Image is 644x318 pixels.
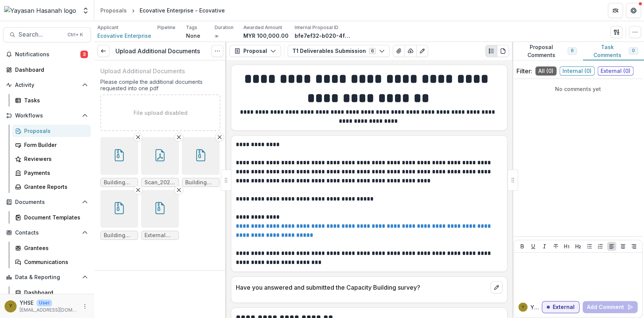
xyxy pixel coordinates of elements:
button: Align Right [629,242,638,251]
p: Have you answered and submitted the Capacity Building survey? [236,283,487,292]
button: Edit as form [416,45,428,57]
div: Proposals [100,6,127,14]
a: Proposals [97,5,130,16]
button: Partners [608,3,623,18]
div: Ctrl + K [66,31,85,39]
button: Plaintext view [485,45,497,57]
div: Grantee Reports [24,183,85,191]
button: Italicize [540,242,549,251]
a: Proposals [12,125,91,137]
button: Add Comment [583,301,638,313]
button: Notifications3 [3,48,91,60]
button: Heading 2 [573,242,583,251]
h3: Upload Additional Documents [115,48,200,55]
p: Internal Proposal ID [295,24,338,31]
button: PDF view [497,45,509,57]
p: External [553,304,575,310]
a: Document Templates [12,211,91,224]
span: All ( 0 ) [535,66,556,76]
div: YHSE [9,304,12,309]
div: YHSE [522,305,524,309]
div: Reviewers [24,155,85,163]
button: Open entity switcher [80,3,91,18]
a: Payments [12,167,91,179]
p: [EMAIL_ADDRESS][DOMAIN_NAME] [20,307,77,313]
button: T1 Deliverables Submission6 [287,45,390,57]
span: External Before.zip [144,232,175,239]
span: Building materials 2.zip [104,179,135,186]
span: Workflows [15,113,79,119]
p: Duration [215,24,234,31]
span: 0 [632,48,635,53]
div: Communications [24,258,85,266]
a: Communications [12,256,91,268]
a: Grantee Reports [12,181,91,193]
div: Tasks [24,96,85,104]
span: External ( 0 ) [598,66,633,76]
button: Bold [518,242,527,251]
button: Align Center [618,242,627,251]
span: Building material and workers.zip [185,179,216,186]
a: Grantees [12,242,91,254]
p: Filter: [516,66,532,76]
button: Options [211,45,223,57]
span: Notifications [15,51,80,58]
button: Strike [551,242,560,251]
div: Remove FileBuilding materials 2.zip [100,137,138,187]
div: Remove FileBuilding materials and trade license of supplier.zip [100,190,138,240]
button: Proposal [229,45,281,57]
button: External [542,301,579,313]
span: Internal ( 0 ) [559,66,595,76]
div: Form Builder [24,141,85,149]
span: Scan_20250725.pdf [144,179,175,186]
button: edit [490,281,503,293]
p: Applicant [97,24,118,31]
div: Remove FileExternal Before.zip [141,190,179,240]
button: Open Contacts [3,227,91,239]
p: bfe7ef32-b020-4fe6-88b5-ea98ab9c85b2 [295,32,351,40]
a: Reviewers [12,153,91,165]
a: Ecovative Enterprise [97,32,151,40]
span: Data & Reporting [15,274,79,281]
p: User [37,299,52,306]
button: Get Help [626,3,641,18]
button: Remove File [134,185,143,195]
p: YHSE [530,303,542,311]
span: 6 [571,48,573,53]
button: Remove File [174,133,183,142]
p: Awarded Amount [243,24,282,31]
p: Upload Additional Documents [100,66,185,76]
span: Documents [15,199,79,205]
span: 3 [80,51,88,58]
button: Remove File [134,133,143,142]
div: Please compile the additional documents requested into one pdf [100,79,220,94]
img: Yayasan Hasanah logo [4,6,76,15]
button: Underline [529,242,538,251]
button: Heading 1 [562,242,571,251]
div: Document Templates [24,213,85,221]
button: View Attached Files [393,45,405,57]
nav: breadcrumb [97,5,228,16]
p: File upload disabled [134,109,188,117]
a: Form Builder [12,139,91,151]
div: Proposals [24,127,85,135]
div: Grantees [24,244,85,252]
button: Ordered List [596,242,605,251]
button: Open Documents [3,196,91,208]
span: Activity [15,82,79,88]
div: Payments [24,169,85,177]
div: Remove FileBuilding material and workers.zip [182,137,220,187]
span: Contacts [15,230,79,236]
span: Search... [18,31,63,38]
div: Dashboard [24,289,85,296]
p: No comments yet [516,85,639,93]
p: YHSE [20,299,34,307]
button: Open Workflows [3,110,91,122]
p: None [186,32,200,40]
button: Proposal Comments [512,42,583,60]
a: Tasks [12,94,91,107]
a: Dashboard [12,286,91,299]
div: Remove FileScan_20250725.pdf [141,137,179,187]
button: Open Data & Reporting [3,271,91,283]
